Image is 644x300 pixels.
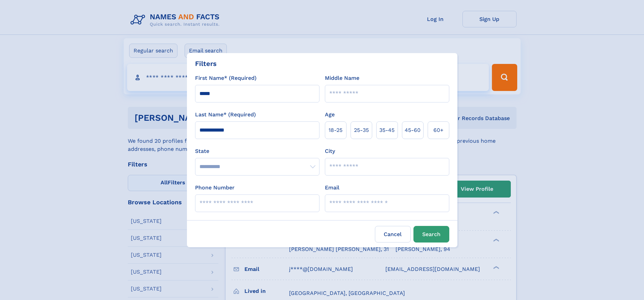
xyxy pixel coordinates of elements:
span: 25‑35 [354,126,369,134]
button: Search [413,226,449,243]
label: Middle Name [325,74,359,82]
span: 35‑45 [379,126,395,134]
label: Age [325,111,335,119]
label: Last Name* (Required) [195,111,256,119]
span: 18‑25 [329,126,342,134]
div: Filters [195,59,217,69]
label: Cancel [375,226,411,243]
span: 60+ [433,126,444,134]
label: City [325,147,335,155]
label: First Name* (Required) [195,74,257,82]
label: Phone Number [195,184,235,192]
span: 45‑60 [405,126,421,134]
label: State [195,147,319,155]
label: Email [325,184,339,192]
